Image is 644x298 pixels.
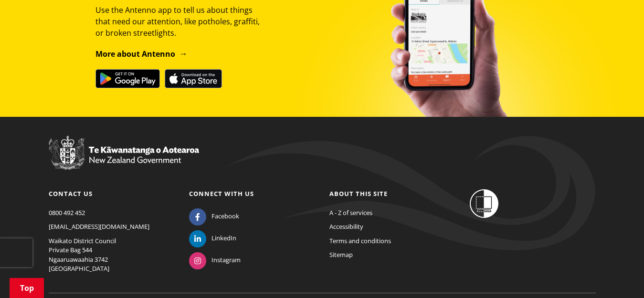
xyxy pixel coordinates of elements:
[211,234,236,243] span: LinkedIn
[470,189,498,218] img: Shielded
[329,236,391,245] a: Terms and conditions
[95,49,188,59] a: More about Antenno
[189,189,254,198] a: Connect with us
[211,212,239,221] span: Facebook
[49,222,149,231] a: [EMAIL_ADDRESS][DOMAIN_NAME]
[329,250,353,259] a: Sitemap
[600,258,634,292] iframe: Messenger Launcher
[49,189,93,198] a: Contact us
[49,236,175,274] p: Waikato District Council Private Bag 544 Ngaaruawaahia 3742 [GEOGRAPHIC_DATA]
[95,4,268,39] p: Use the Antenno app to tell us about things that need our attention, like potholes, graffiti, or ...
[329,208,372,217] a: A - Z of services
[211,256,241,265] span: Instagram
[10,278,44,298] a: Top
[49,136,199,170] img: New Zealand Government
[49,158,199,166] a: New Zealand Government
[189,256,241,264] a: Instagram
[189,212,239,220] a: Facebook
[49,208,85,217] a: 0800 492 452
[329,189,388,198] a: About this site
[165,69,222,88] img: Download on the App Store
[95,69,160,88] img: Get it on Google Play
[189,234,236,242] a: LinkedIn
[329,222,363,231] a: Accessibility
